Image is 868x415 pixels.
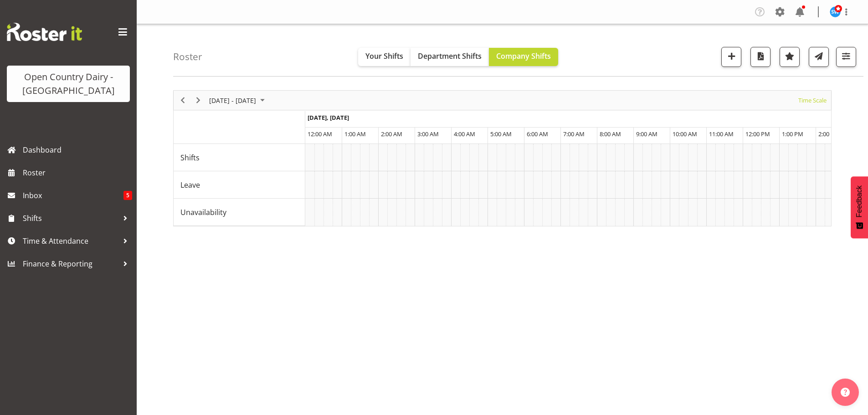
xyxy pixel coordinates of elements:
[123,191,132,200] span: 5
[23,211,118,225] span: Shifts
[7,23,82,41] img: Rosterit website logo
[851,176,868,238] button: Feedback - Show survey
[841,388,850,397] img: help-xxl-2.png
[830,6,841,17] img: steve-webb7510.jpg
[23,166,132,179] span: Roster
[173,51,202,62] h4: Roster
[365,51,403,61] span: Your Shifts
[809,47,829,67] button: Send a list of all shifts for the selected filtered period to all rostered employees.
[23,189,123,202] span: Inbox
[489,48,558,66] button: Company Shifts
[418,51,482,61] span: Department Shifts
[358,48,411,66] button: Your Shifts
[23,143,132,157] span: Dashboard
[16,70,121,97] div: Open Country Dairy - [GEOGRAPHIC_DATA]
[855,185,863,217] span: Feedback
[496,51,551,61] span: Company Shifts
[721,47,741,67] button: Add a new shift
[23,257,118,271] span: Finance & Reporting
[750,47,770,67] button: Download a PDF of the roster according to the set date range.
[780,47,800,67] button: Highlight an important date within the roster.
[836,47,856,67] button: Filter Shifts
[23,234,118,248] span: Time & Attendance
[411,48,489,66] button: Department Shifts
